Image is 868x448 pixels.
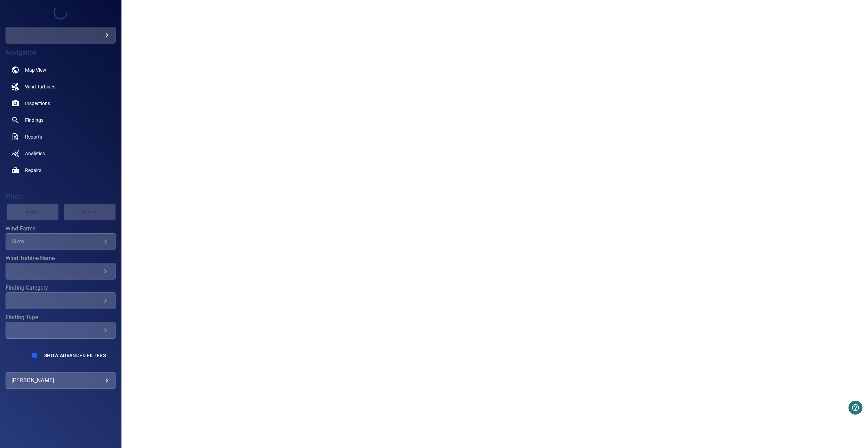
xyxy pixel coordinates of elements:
label: Wind Turbine Name [6,256,116,261]
div: Finding Category [6,292,116,309]
div: Wind Farms [6,233,116,250]
div: goldwind [6,27,116,44]
a: windturbines noActive [6,78,116,95]
div: Finding Type [6,322,116,339]
span: Wind Turbines [25,83,55,90]
span: Analytics [25,150,45,157]
span: Findings [25,117,44,124]
label: Finding Type [6,315,116,320]
div: [PERSON_NAME] [11,375,110,386]
a: map noActive [6,62,116,78]
a: repairs noActive [6,162,116,179]
span: Show Advanced Filters [44,353,106,358]
a: analytics noActive [6,145,116,162]
button: Show Advanced Filters [40,350,110,361]
h4: Filters [6,193,116,200]
span: Inspections [25,100,50,107]
div: Aixmi [11,238,101,245]
span: Reports [25,133,42,140]
span: Map View [25,66,46,73]
a: reports noActive [6,128,116,145]
label: Finding Category [6,285,116,291]
h4: Navigation [6,49,116,56]
a: findings noActive [6,112,116,128]
label: Wind Farms [6,226,116,231]
a: inspections noActive [6,95,116,112]
div: Wind Turbine Name [6,263,116,280]
span: Repairs [25,167,41,174]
